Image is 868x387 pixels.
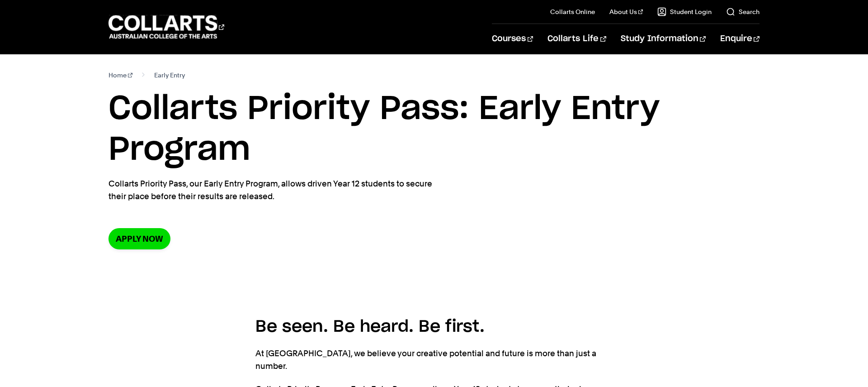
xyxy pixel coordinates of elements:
[255,319,485,335] span: Be seen. Be heard. Be first.
[720,24,759,54] a: Enquire
[492,24,533,54] a: Courses
[255,349,596,371] span: At [GEOGRAPHIC_DATA], we believe your creative potential and future is more than just a number.
[609,7,643,16] a: About Us
[108,228,170,249] a: Apply now
[108,177,439,203] p: Collarts Priority Pass, our Early Entry Program, allows driven Year 12 students to secure their p...
[621,24,706,54] a: Study Information
[547,24,606,54] a: Collarts Life
[154,69,185,81] span: Early Entry
[550,7,595,16] a: Collarts Online
[726,7,759,16] a: Search
[657,7,712,16] a: Student Login
[108,69,132,81] a: Home
[108,14,224,40] div: Go to homepage
[108,89,759,170] h1: Collarts Priority Pass: Early Entry Program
